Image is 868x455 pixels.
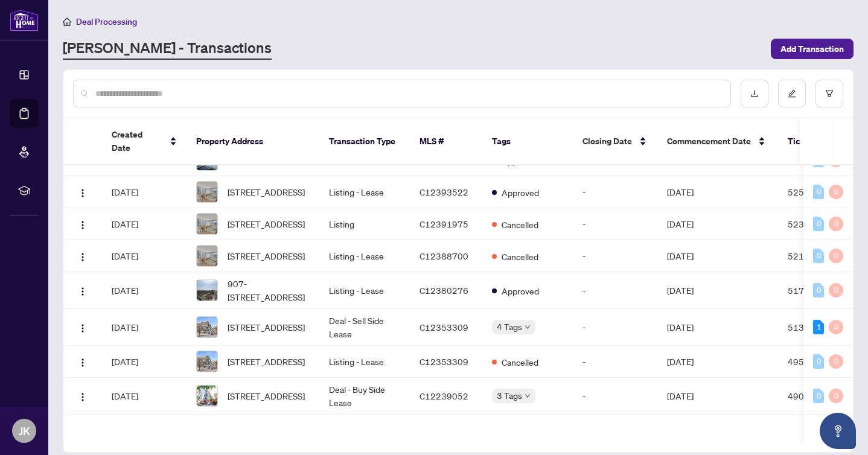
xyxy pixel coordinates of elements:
td: Listing - Lease [319,176,410,208]
span: 907-[STREET_ADDRESS] [228,277,310,304]
span: [DATE] [112,356,138,367]
span: Created Date [112,128,162,154]
td: 52329 [778,208,863,240]
span: edit [788,89,796,98]
td: - [573,309,657,346]
button: filter [815,80,843,107]
img: thumbnail-img [197,386,217,406]
span: C12239052 [420,390,468,401]
td: Listing - Lease [319,240,410,272]
img: Logo [78,220,88,230]
span: Cancelled [502,250,538,263]
img: Logo [78,323,88,333]
th: Commencement Date [657,118,778,165]
td: 51343 [778,309,863,346]
div: 0 [813,185,824,199]
th: Closing Date [573,118,657,165]
td: - [573,378,657,415]
div: 0 [829,354,843,369]
span: [DATE] [112,322,138,332]
img: thumbnail-img [197,280,217,301]
td: 51725 [778,272,863,309]
div: 0 [813,283,824,297]
span: Approved [502,284,539,297]
span: Cancelled [502,218,538,231]
td: [DATE] [657,309,778,346]
span: 3 Tags [497,389,522,402]
img: thumbnail-img [197,182,217,202]
button: Logo [73,317,92,337]
img: thumbnail-img [197,351,217,372]
span: JK [19,422,30,439]
span: home [63,17,71,26]
button: Add Transaction [771,39,854,59]
td: - [573,240,657,272]
img: Logo [78,392,88,402]
span: C12353309 [420,356,468,367]
th: Transaction Type [319,118,410,165]
td: Deal - Sell Side Lease [319,309,410,346]
span: Deal Processing [76,16,137,27]
img: Logo [78,188,88,198]
span: [STREET_ADDRESS] [228,320,305,334]
span: filter [825,89,834,98]
img: Logo [78,252,88,262]
td: [DATE] [657,378,778,415]
td: - [573,208,657,240]
td: [DATE] [657,346,778,378]
div: 0 [813,389,824,403]
img: thumbnail-img [197,214,217,234]
div: 0 [829,217,843,231]
span: Approved [502,186,539,199]
img: logo [10,9,39,31]
button: download [741,80,768,107]
td: - [573,272,657,309]
img: thumbnail-img [197,317,217,337]
td: - [573,346,657,378]
span: Closing Date [582,135,632,148]
div: 1 [813,320,824,334]
th: Ticket Number [778,118,863,165]
button: Logo [73,386,92,406]
div: 0 [829,320,843,334]
button: Open asap [820,413,856,449]
th: MLS # [410,118,482,165]
span: download [750,89,759,98]
div: 0 [829,249,843,263]
td: Listing - Lease [319,272,410,309]
span: [STREET_ADDRESS] [228,217,305,231]
span: C12353309 [420,322,468,332]
td: 49079 [778,378,863,415]
span: Commencement Date [667,135,751,148]
button: Logo [73,352,92,371]
button: Logo [73,246,92,266]
div: 0 [813,249,824,263]
td: - [573,176,657,208]
button: Logo [73,182,92,202]
span: C12388700 [420,250,468,261]
div: 0 [813,354,824,369]
td: [DATE] [657,208,778,240]
a: [PERSON_NAME] - Transactions [63,38,272,60]
td: [DATE] [657,240,778,272]
td: [DATE] [657,272,778,309]
td: Deal - Buy Side Lease [319,378,410,415]
span: C12393522 [420,186,468,197]
div: 0 [829,185,843,199]
div: 0 [813,217,824,231]
span: [DATE] [112,285,138,296]
td: 52537 [778,176,863,208]
th: Property Address [187,118,319,165]
img: thumbnail-img [197,246,217,266]
span: [STREET_ADDRESS] [228,355,305,368]
div: 0 [829,389,843,403]
td: Listing - Lease [319,346,410,378]
td: 52106 [778,240,863,272]
span: [DATE] [112,390,138,401]
span: down [525,324,531,330]
span: down [525,393,531,399]
td: 49567 [778,346,863,378]
div: 0 [829,283,843,297]
th: Tags [482,118,573,165]
button: edit [778,80,806,107]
